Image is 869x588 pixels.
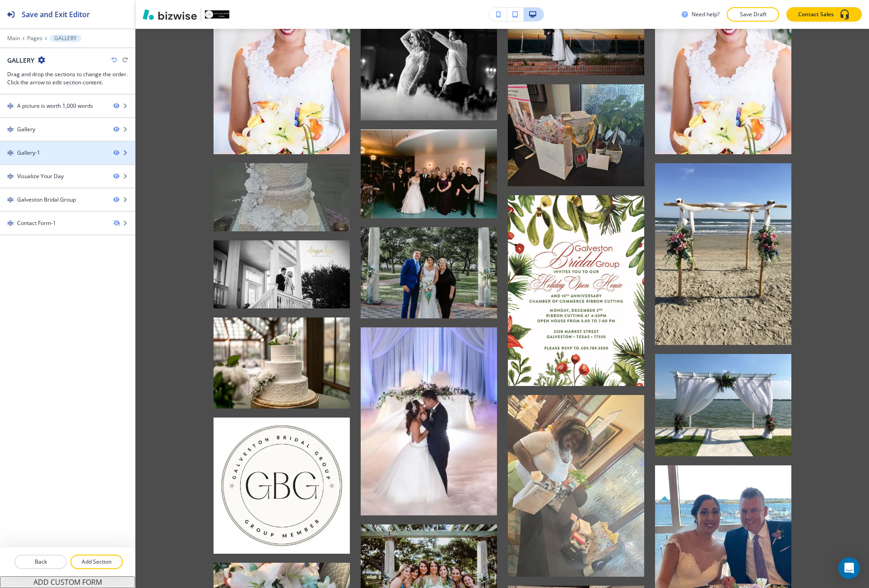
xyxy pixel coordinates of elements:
[7,126,14,133] img: Drag
[17,125,35,133] div: Gallery
[7,70,128,87] h3: Drag and drop the sections to change the order. Click the arrow to edit section content.
[798,10,834,18] p: Contact Sales
[143,9,197,20] img: Bizwise Logo
[7,197,14,203] img: Drag
[727,7,779,22] button: Save Draft
[7,103,14,109] img: Drag
[15,558,66,566] p: Back
[786,7,862,22] button: Contact Sales
[692,10,720,18] h3: Need help?
[205,10,229,19] img: Your Logo
[7,150,14,156] img: Drag
[17,196,76,204] div: Galveston Bridal Group
[50,35,81,42] button: GALLERY
[7,35,20,41] button: Main
[70,555,123,569] button: Add Section
[838,557,860,579] div: Open Intercom Messenger
[739,10,767,18] p: Save Draft
[17,149,40,157] div: Gallery-1
[17,172,64,180] div: Visualize Your Day
[22,9,90,20] h2: Save and Exit Editor
[54,35,77,41] p: GALLERY
[17,102,93,110] div: A picture is worth 1,000 words
[7,173,14,179] img: Drag
[7,55,34,65] h2: GALLERY
[17,219,56,227] div: Contact Form-1
[71,558,122,566] p: Add Section
[27,35,42,41] button: Pages
[7,220,14,226] img: Drag
[14,555,67,569] button: Back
